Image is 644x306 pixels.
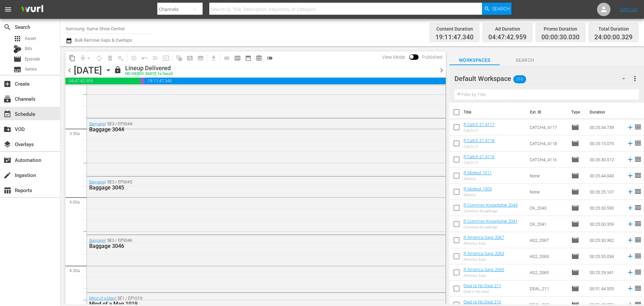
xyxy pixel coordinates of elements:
span: date_range_outlined [245,55,252,61]
td: 00:25:00.359 [587,216,624,232]
div: Catch 21 [464,144,494,149]
span: Week Calendar View [232,53,243,63]
td: 00:25:30.362 [587,232,624,248]
td: 00:25:44.043 [587,168,624,184]
td: CATCH4_4116 [527,151,569,168]
span: reorder [634,204,642,212]
a: Baggage [89,238,105,243]
span: Download as CSV [206,51,219,64]
a: R Idiotest 1009 [464,186,492,191]
span: Refresh All Search Blocks [171,51,184,64]
span: Asset [13,35,21,43]
td: DEAL_211 [527,280,569,297]
div: Idiotest [464,193,492,197]
svg: Add to Schedule [627,124,634,131]
span: Search [492,3,510,15]
span: reorder [634,236,642,244]
td: CATCH4_4118 [527,135,569,151]
svg: Add to Schedule [627,172,634,179]
span: reorder [634,171,642,179]
span: Search [3,23,11,31]
button: Search [482,3,512,15]
td: 00:25:30.590 [587,200,624,216]
div: America Says [464,273,504,278]
div: Baggage 3044 [89,126,407,133]
span: Bits [25,45,32,52]
a: Deal or No Deal 211 [464,283,501,288]
span: Episode [571,268,579,276]
div: Ad Duration [488,24,527,34]
span: reorder [634,187,642,195]
span: reorder [634,123,642,131]
span: Create Search Block [184,53,195,63]
span: Schedule [3,110,11,118]
div: DELIVERED: [DATE] 1a (local) [125,72,173,76]
a: Baggage [89,122,105,126]
span: Revert to Primary Episode [139,53,150,63]
a: R Common Knowledge 2041 [464,219,518,224]
span: Toggle to switch from Published to Draft view. [409,54,414,59]
span: Series [25,66,37,73]
a: R America Says 2065 [464,267,504,272]
span: 24:00:00.329 [594,34,633,41]
div: / SE3 / EP3046: [89,238,407,249]
svg: Add to Schedule [627,236,634,244]
span: Select an event to delete [105,53,115,63]
span: menu [4,5,12,13]
span: Bulk Remove Gaps & Overlaps [74,38,132,43]
span: Asset [25,35,36,42]
span: Reports [3,186,11,194]
div: Content Duration [435,24,474,34]
span: reorder [634,252,642,260]
span: Fill episodes with ad slates [150,53,161,63]
div: Catch 21 [464,128,494,133]
svg: Add to Schedule [627,204,634,212]
span: Clear Lineup [115,53,126,63]
span: Copy Lineup [67,53,77,63]
span: Episode [571,123,579,131]
span: Month Calendar View [243,53,254,63]
span: Episode [571,156,579,164]
span: Episode [571,220,579,228]
span: Automation [3,156,11,164]
svg: Add to Schedule [627,285,634,292]
div: [DATE] [74,65,102,76]
svg: Add to Schedule [627,220,634,228]
span: Episode [571,285,579,293]
span: reorder [634,268,642,276]
svg: Add to Schedule [627,188,634,195]
span: reorder [634,139,642,147]
td: 00:25:34.739 [587,119,624,135]
span: more_vert [631,75,639,83]
div: Total Duration [594,24,633,34]
span: 04:47:42.959 [488,34,527,41]
span: View Backup [254,53,264,63]
div: Deal or No Deal [464,290,501,294]
span: 00:00:30.030 [541,34,580,41]
a: R Common Knowledge 2043 [464,203,518,208]
svg: Add to Schedule [627,269,634,276]
td: CATCH4_4117 [527,119,569,135]
th: Duration [586,103,626,122]
div: / SE3 / EP3045: [89,180,407,191]
div: Baggage 3046 [89,243,407,249]
span: Published [419,54,446,60]
th: Ext. ID [526,103,567,122]
a: R Catch 21 4117 [464,122,494,127]
td: 00:51:44.505 [587,280,624,297]
span: View Mode: [379,54,409,60]
span: reorder [634,284,642,292]
span: Episode [571,236,579,244]
td: CK_2041 [527,216,569,232]
span: reorder [634,155,642,163]
span: chevron_left [65,66,74,75]
td: None [527,184,569,200]
div: Bits [13,45,21,53]
td: None [527,168,569,184]
span: chevron_right [437,66,446,75]
span: Workspaces [449,56,500,64]
span: Loop Content [94,53,105,63]
span: lock [114,66,122,74]
span: Series [13,65,21,74]
img: ans4CAIJ8jUAAAAAAAAAAAAAAAAAAAAAAAAgQb4GAAAAAAAAAAAAAAAAAAAAAAAAJMjXAAAAAAAAAAAAAAAAAAAAAAAAgAT5G... [16,2,48,17]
